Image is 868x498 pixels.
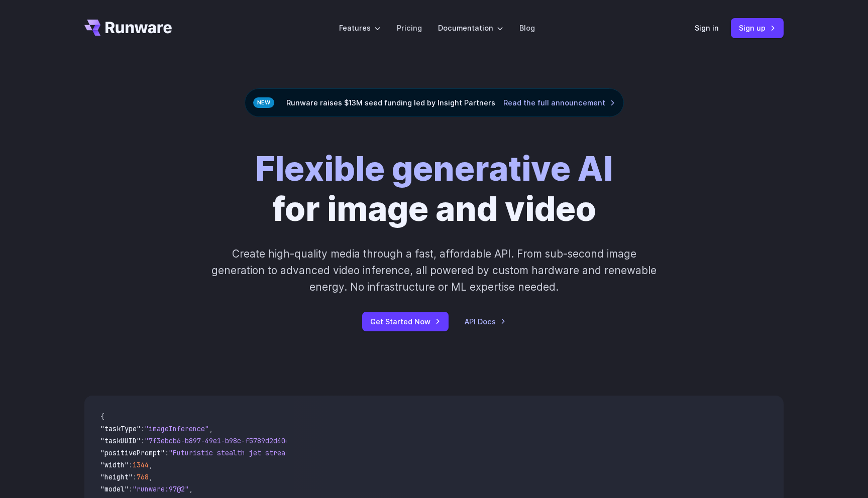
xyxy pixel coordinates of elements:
span: : [141,424,145,433]
span: "height" [100,472,133,481]
span: : [129,460,133,469]
label: Documentation [438,22,503,34]
span: , [149,472,153,481]
label: Features [339,22,381,34]
div: Runware raises $13M seed funding led by Insight Partners [245,88,624,117]
span: "taskType" [100,424,141,433]
span: , [149,460,153,469]
span: : [141,436,145,445]
a: Sign up [731,18,784,38]
span: "imageInference" [145,424,209,433]
p: Create high-quality media through a fast, affordable API. From sub-second image generation to adv... [210,245,658,296]
span: { [100,412,104,421]
a: Pricing [397,22,422,34]
span: "width" [100,460,129,469]
span: "model" [100,484,129,493]
h1: for image and video [255,149,613,229]
span: 768 [137,472,149,481]
span: 1344 [133,460,149,469]
a: Read the full announcement [503,97,615,108]
span: "positivePrompt" [100,448,165,457]
a: Blog [519,22,535,34]
span: : [165,448,169,457]
span: "7f3ebcb6-b897-49e1-b98c-f5789d2d40d7" [145,436,297,445]
span: , [209,424,213,433]
a: API Docs [465,316,506,327]
strong: Flexible generative AI [255,149,613,189]
span: : [129,484,133,493]
a: Go to / [84,20,172,36]
a: Sign in [695,22,719,34]
span: : [133,472,137,481]
span: "Futuristic stealth jet streaking through a neon-lit cityscape with glowing purple exhaust" [169,448,534,457]
span: "taskUUID" [100,436,141,445]
span: , [189,484,193,493]
span: "runware:97@2" [133,484,189,493]
a: Get Started Now [362,312,449,331]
